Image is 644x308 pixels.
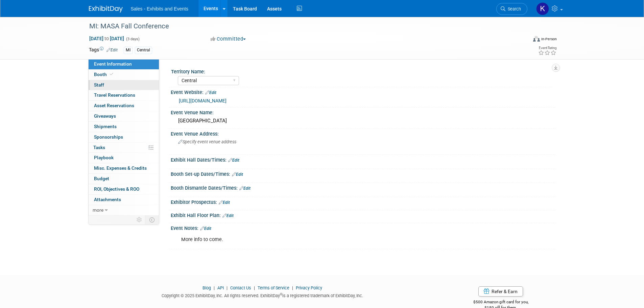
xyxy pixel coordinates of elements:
[94,165,147,171] span: Misc. Expenses & Credits
[94,113,116,119] span: Giveaways
[205,90,216,95] a: Edit
[87,20,517,32] div: MI: MASA Fall Conference
[171,197,555,206] div: Exhibitor Prospectus:
[239,186,251,191] a: Edit
[202,285,211,290] a: Blog
[94,72,115,77] span: Booth
[89,143,159,153] a: Tasks
[258,285,289,290] a: Terms of Service
[533,36,540,42] img: Format-Inperson.png
[89,35,124,42] span: [DATE] [DATE]
[89,132,159,142] a: Sponsorships
[171,155,555,164] div: Exhibit Hall Dates/Times:
[94,186,139,192] span: ROI, Objectives & ROO
[171,210,555,219] div: Exhibit Hall Floor Plan:
[280,292,282,296] sup: ®
[171,87,555,96] div: Event Website:
[232,172,243,177] a: Edit
[94,134,123,140] span: Sponsorships
[125,37,140,41] span: (3 days)
[200,226,211,231] a: Edit
[89,174,159,184] a: Budget
[222,213,234,218] a: Edit
[228,158,239,163] a: Edit
[89,59,159,69] a: Event Information
[171,169,555,178] div: Booth Set-up Dates/Times:
[89,153,159,163] a: Playbook
[505,6,521,11] span: Search
[89,101,159,111] a: Asset Reservations
[94,92,135,98] span: Travel Reservations
[487,35,557,45] div: Event Format
[89,70,159,80] a: Booth
[135,47,152,54] div: Central
[89,90,159,100] a: Travel Reservations
[178,139,236,144] span: Specify event venue address
[171,223,555,232] div: Event Notes:
[496,3,527,15] a: Search
[89,163,159,173] a: Misc. Expenses & Credits
[252,285,257,290] span: |
[290,285,295,290] span: |
[171,108,555,116] div: Event Venue Name:
[225,285,229,290] span: |
[110,72,113,76] i: Booth reservation complete
[212,285,216,290] span: |
[171,183,555,192] div: Booth Dismantle Dates/Times:
[176,116,550,126] div: [GEOGRAPHIC_DATA]
[478,286,523,297] a: Refer & Earn
[124,47,133,54] div: MI
[217,285,224,290] a: API
[538,46,556,50] div: Event Rating
[171,67,552,75] div: Territory Name:
[89,80,159,90] a: Staff
[94,103,134,108] span: Asset Reservations
[94,176,109,181] span: Budget
[94,61,132,67] span: Event Information
[230,285,251,290] a: Contact Us
[176,233,481,246] div: More info to come.
[219,200,230,205] a: Edit
[89,205,159,215] a: more
[296,285,322,290] a: Privacy Policy
[94,124,117,129] span: Shipments
[89,195,159,205] a: Attachments
[93,145,105,150] span: Tasks
[134,215,145,224] td: Personalize Event Tab Strip
[93,207,103,213] span: more
[89,291,436,299] div: Copyright © 2025 ExhibitDay, Inc. All rights reserved. ExhibitDay is a registered trademark of Ex...
[208,35,248,43] button: Committed
[89,122,159,132] a: Shipments
[541,37,557,42] div: In-Person
[89,184,159,194] a: ROI, Objectives & ROO
[94,155,114,160] span: Playbook
[89,6,123,13] img: ExhibitDay
[94,82,104,88] span: Staff
[179,98,226,103] a: [URL][DOMAIN_NAME]
[106,48,118,52] a: Edit
[89,111,159,121] a: Giveaways
[94,197,121,202] span: Attachments
[89,46,118,54] td: Tags
[131,6,188,11] span: Sales - Exhibits and Events
[171,129,555,137] div: Event Venue Address:
[103,36,110,41] span: to
[536,2,549,15] img: Kara Haven
[145,215,159,224] td: Toggle Event Tabs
